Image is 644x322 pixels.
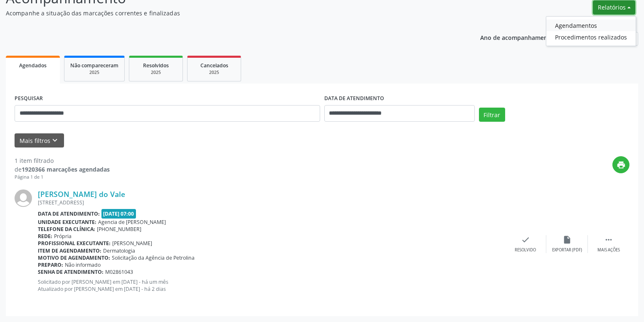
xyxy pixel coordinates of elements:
b: Data de atendimento: [38,210,100,217]
span: [PERSON_NAME] [112,240,152,247]
b: Profissional executante: [38,240,111,247]
span: Solicitação da Agência de Petrolina [112,254,195,261]
b: Senha de atendimento: [38,268,104,275]
strong: 1920366 marcações agendadas [22,165,110,173]
span: Não compareceram [70,62,118,69]
i: insert_drive_file [563,235,572,244]
div: 2025 [70,69,118,76]
b: Motivo de agendamento: [38,254,110,261]
button: Relatórios [593,0,635,15]
span: M02861043 [105,268,133,275]
div: Página 1 de 1 [15,174,110,181]
ul: Relatórios [546,16,636,46]
span: Não informado [65,261,101,268]
a: [PERSON_NAME] do Vale [38,189,125,199]
button: print [612,156,629,173]
div: Resolvido [515,247,536,253]
span: Agendados [19,62,47,69]
a: Procedimentos realizados [546,31,636,43]
div: 2025 [135,69,177,76]
button: Mais filtroskeyboard_arrow_down [15,133,64,148]
div: 1 item filtrado [15,156,110,165]
span: Própria [54,233,72,240]
i: keyboard_arrow_down [50,136,59,145]
i: print [617,160,626,170]
b: Telefone da clínica: [38,226,95,233]
b: Unidade executante: [38,219,96,226]
div: Exportar (PDF) [552,247,582,253]
label: PESQUISAR [15,92,43,105]
span: [PHONE_NUMBER] [97,226,141,233]
img: img [15,189,32,207]
i: check [521,235,530,244]
span: Resolvidos [143,62,169,69]
span: Cancelados [200,62,228,69]
span: Dermatologia [103,247,135,254]
div: de [15,165,110,174]
i:  [604,235,613,244]
p: Acompanhe a situação das marcações correntes e finalizadas [6,9,449,17]
div: Mais ações [597,247,620,253]
button: Filtrar [479,108,505,122]
span: [DATE] 07:00 [101,209,136,219]
p: Ano de acompanhamento [480,32,554,42]
span: Agencia de [PERSON_NAME] [98,219,166,226]
b: Preparo: [38,261,63,268]
div: 2025 [193,69,235,76]
b: Rede: [38,233,52,240]
b: Item de agendamento: [38,247,101,254]
div: [STREET_ADDRESS] [38,199,505,206]
a: Agendamentos [546,20,636,31]
label: DATA DE ATENDIMENTO [324,92,384,105]
p: Solicitado por [PERSON_NAME] em [DATE] - há um mês Atualizado por [PERSON_NAME] em [DATE] - há 2 ... [38,278,505,293]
